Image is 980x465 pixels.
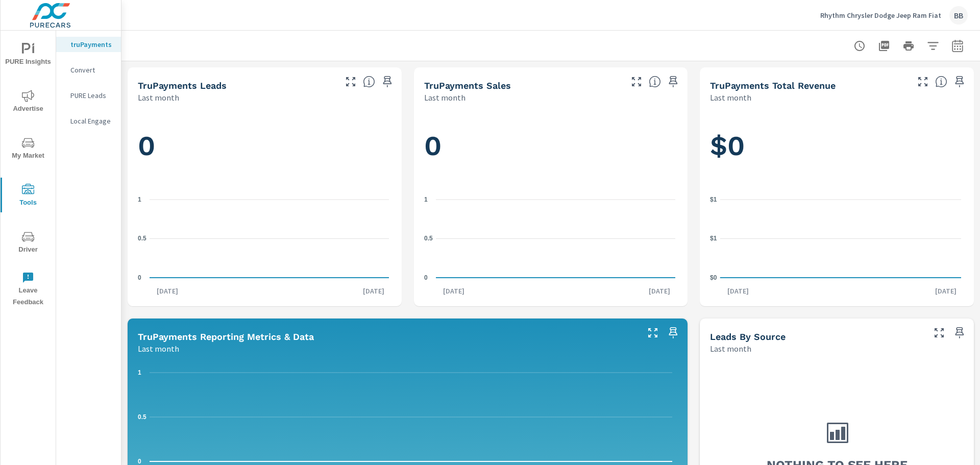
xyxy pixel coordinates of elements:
p: Last month [424,91,465,104]
p: [DATE] [150,286,185,296]
h5: truPayments Reporting Metrics & Data [138,331,314,342]
p: [DATE] [642,286,677,296]
text: 0.5 [138,235,146,242]
button: Apply Filters [923,36,943,56]
span: PURE Insights [4,43,53,68]
button: Make Fullscreen [342,74,359,90]
span: Save this to your personalized report [665,325,681,341]
h5: truPayments Sales [424,80,511,91]
p: Last month [138,91,179,104]
text: 0 [138,274,141,281]
p: Last month [710,342,751,355]
h1: $0 [710,129,964,163]
text: $1 [710,196,717,203]
span: My Market [4,137,53,162]
div: Local Engage [56,113,121,129]
p: Last month [710,91,751,104]
button: Make Fullscreen [628,74,645,90]
div: Convert [56,62,121,78]
button: Make Fullscreen [915,74,931,90]
h1: 0 [424,129,678,163]
p: [DATE] [720,286,756,296]
span: Number of sales matched to a truPayments lead. [Source: This data is sourced from the dealer's DM... [649,76,661,88]
span: Advertise [4,90,53,115]
p: Rhythm Chrysler Dodge Jeep Ram Fiat [820,11,941,20]
span: The number of truPayments leads. [363,76,375,88]
span: Save this to your personalized report [951,74,968,90]
p: truPayments [70,39,113,50]
text: 0.5 [424,235,433,242]
p: Local Engage [70,116,113,126]
text: $0 [710,274,717,281]
span: Save this to your personalized report [665,74,681,90]
text: 1 [138,196,141,203]
text: 1 [138,369,141,376]
span: Tools [4,184,53,209]
text: 1 [424,196,428,203]
p: Last month [138,342,179,355]
p: PURE Leads [70,90,113,101]
text: $1 [710,235,717,242]
p: [DATE] [436,286,472,296]
p: [DATE] [928,286,964,296]
button: Print Report [898,36,919,56]
span: Driver [4,231,53,256]
p: [DATE] [356,286,391,296]
text: 0 [138,458,141,465]
span: Total revenue from sales matched to a truPayments lead. [Source: This data is sourced from the de... [935,76,947,88]
span: Save this to your personalized report [379,74,396,90]
span: Save this to your personalized report [951,325,968,341]
button: Make Fullscreen [645,325,661,341]
text: 0.5 [138,413,146,421]
h5: truPayments Leads [138,80,227,91]
div: BB [949,6,968,25]
div: nav menu [1,31,56,312]
div: truPayments [56,37,121,52]
button: "Export Report to PDF" [874,36,894,56]
h5: Leads By Source [710,331,786,342]
text: 0 [424,274,428,281]
h1: 0 [138,129,391,163]
p: Convert [70,65,113,75]
button: Make Fullscreen [931,325,947,341]
button: Select Date Range [947,36,968,56]
h5: truPayments Total Revenue [710,80,836,91]
div: PURE Leads [56,88,121,103]
span: Leave Feedback [4,272,53,308]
